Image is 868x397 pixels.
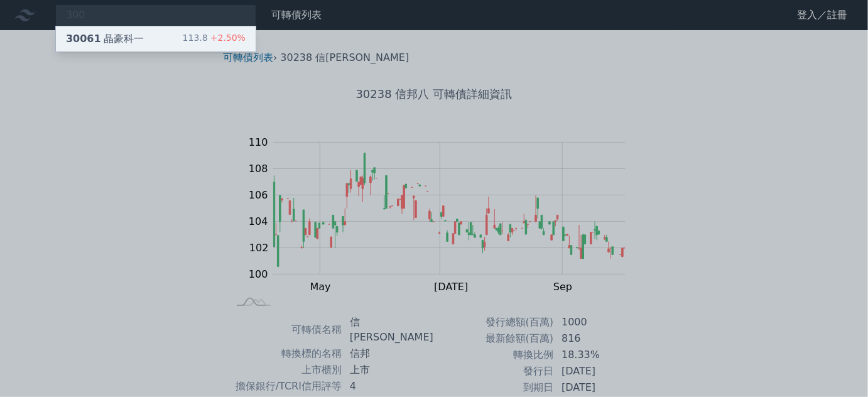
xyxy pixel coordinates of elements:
iframe: Chat Widget [805,337,868,397]
div: 晶豪科一 [66,31,144,46]
div: 113.8 [183,31,246,46]
div: 聊天小工具 [805,337,868,397]
span: +2.50% [208,33,246,43]
span: 30061 [66,33,101,45]
a: 30061晶豪科一 113.8+2.50% [56,26,256,52]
